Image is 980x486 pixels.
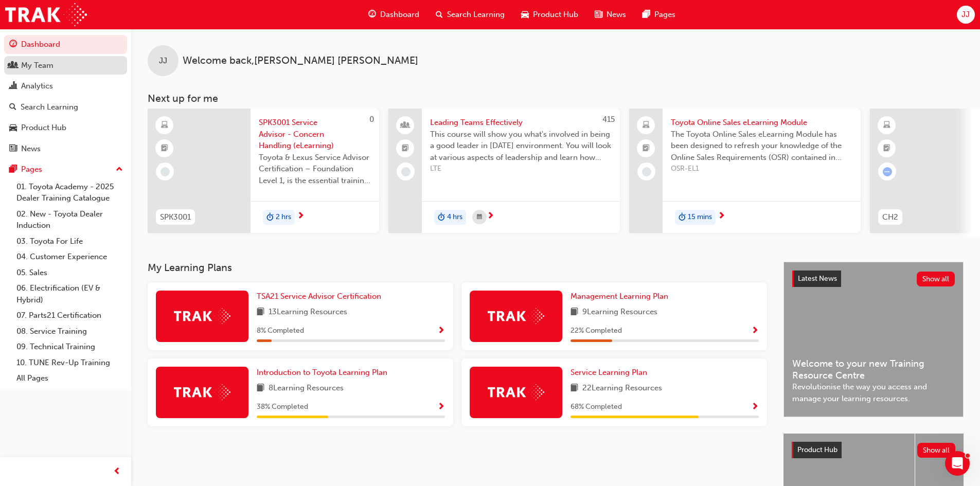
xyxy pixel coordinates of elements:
span: Dashboard [380,9,419,21]
span: search-icon [436,8,443,21]
div: Search Learning [21,101,78,113]
span: Welcome back , [PERSON_NAME] [PERSON_NAME] [183,55,418,67]
div: News [21,143,41,155]
span: 13 Learning Resources [269,306,347,319]
span: prev-icon [113,465,121,478]
span: search-icon [9,103,16,112]
span: 15 mins [688,211,712,223]
a: Dashboard [4,35,127,54]
a: Search Learning [4,98,127,117]
a: 03. Toyota For Life [12,233,127,249]
img: Trak [5,3,87,26]
span: 68 % Completed [571,401,622,413]
span: Revolutionise the way you access and manage your learning resources. [792,381,955,404]
span: Leading Teams Effectively [430,117,612,129]
span: duration-icon [266,211,274,224]
span: chart-icon [9,82,17,91]
span: Product Hub [533,9,578,21]
span: Latest News [798,274,837,283]
span: JJ [159,55,167,67]
a: 07. Parts21 Certification [12,308,127,323]
span: learningRecordVerb_NONE-icon [401,167,411,176]
span: learningResourceType_ELEARNING-icon [161,119,168,132]
span: booktick-icon [402,142,409,155]
span: Pages [654,9,675,21]
span: news-icon [9,145,17,154]
a: guage-iconDashboard [360,4,427,25]
span: booktick-icon [161,142,168,155]
button: Show Progress [751,325,759,337]
a: 0SPK3001SPK3001 Service Advisor - Concern Handling (eLearning)Toyota & Lexus Service Advisor Cert... [148,109,379,233]
a: 10. TUNE Rev-Up Training [12,355,127,371]
button: JJ [957,6,975,24]
span: Show Progress [751,327,759,336]
img: Trak [488,384,544,400]
a: All Pages [12,370,127,386]
a: 415Leading Teams EffectivelyThis course will show you what's involved in being a good leader in [... [388,109,620,233]
span: next-icon [718,212,725,221]
span: 38 % Completed [257,401,308,413]
span: guage-icon [368,8,376,21]
span: book-icon [571,306,578,319]
a: search-iconSearch Learning [427,4,513,25]
span: SPK3001 Service Advisor - Concern Handling (eLearning) [259,117,371,152]
span: 22 Learning Resources [582,382,662,395]
img: Trak [488,308,544,324]
a: TSA21 Service Advisor Certification [257,291,385,302]
img: Trak [174,384,230,400]
span: learningResourceType_ELEARNING-icon [883,119,890,132]
span: News [607,9,626,21]
span: This course will show you what's involved in being a good leader in [DATE] environment. You will ... [430,129,612,164]
span: Toyota Online Sales eLearning Module [671,117,852,129]
a: Introduction to Toyota Learning Plan [257,367,391,379]
span: book-icon [571,382,578,395]
span: guage-icon [9,40,17,49]
button: Show Progress [437,401,445,413]
a: Product HubShow all [792,442,955,458]
span: 0 [369,115,374,124]
span: Service Learning Plan [571,368,647,377]
span: laptop-icon [643,119,650,132]
img: Trak [174,308,230,324]
span: Product Hub [797,445,838,454]
h3: Next up for me [131,93,980,104]
span: Search Learning [447,9,505,21]
a: News [4,139,127,158]
span: SPK3001 [160,211,191,223]
button: Show Progress [751,401,759,413]
span: The Toyota Online Sales eLearning Module has been designed to refresh your knowledge of the Onlin... [671,129,852,164]
span: duration-icon [438,211,445,224]
span: 8 Learning Resources [269,382,344,395]
span: 22 % Completed [571,325,622,337]
iframe: Intercom live chat [945,451,970,476]
span: 4 hrs [447,211,462,223]
button: DashboardMy TeamAnalyticsSearch LearningProduct HubNews [4,33,127,160]
span: news-icon [595,8,602,21]
span: LTE [430,163,612,175]
a: 01. Toyota Academy - 2025 Dealer Training Catalogue [12,179,127,206]
span: Show Progress [437,327,445,336]
button: Show all [917,443,956,458]
div: My Team [21,60,54,71]
a: car-iconProduct Hub [513,4,586,25]
a: 02. New - Toyota Dealer Induction [12,206,127,233]
div: Analytics [21,80,53,92]
span: pages-icon [643,8,650,21]
span: booktick-icon [883,142,890,155]
span: 415 [602,115,615,124]
span: learningRecordVerb_NONE-icon [161,167,170,176]
button: Show Progress [437,325,445,337]
span: car-icon [521,8,529,21]
span: OSR-EL1 [671,163,852,175]
a: Analytics [4,77,127,96]
span: book-icon [257,306,264,319]
button: Show all [917,272,955,286]
span: Welcome to your new Training Resource Centre [792,358,955,381]
h3: My Learning Plans [148,262,767,274]
a: Product Hub [4,118,127,137]
a: 05. Sales [12,265,127,281]
span: calendar-icon [477,211,482,224]
a: Latest NewsShow allWelcome to your new Training Resource CentreRevolutionise the way you access a... [783,262,964,417]
span: pages-icon [9,165,17,174]
span: Management Learning Plan [571,292,668,301]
